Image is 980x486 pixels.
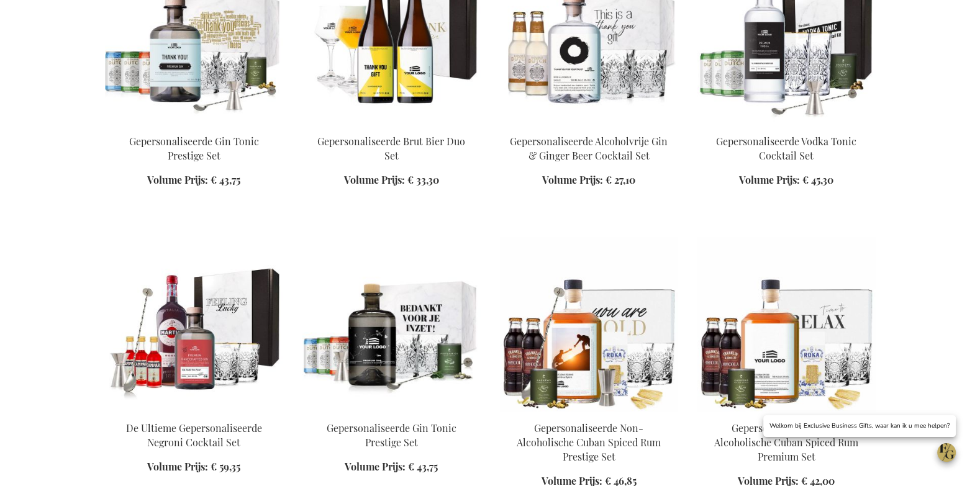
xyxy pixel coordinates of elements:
a: Volume Prijs: € 27,10 [542,173,635,187]
a: Volume Prijs: € 45,30 [739,173,833,187]
span: € 43,75 [211,173,240,186]
a: Personalised Non-alcoholc Gin & Ginger Beer Set [500,119,678,131]
span: € 59,35 [211,460,240,473]
img: Personalised Non-Alcoholic Cuban Spiced Rum Prestige Set [500,237,678,411]
img: Personalised Non-Alcoholic Cuban Spiced Rum Premium Set [697,237,875,411]
a: Volume Prijs: € 59,35 [147,460,240,474]
a: Gepersonaliseerde Non-Alcoholische Cuban Spiced Rum Premium Set [714,421,858,463]
a: Personalised Champagne Beer [302,119,480,131]
span: € 43,75 [408,460,438,473]
a: The Ultimate Personalized Negroni Cocktail Set [105,406,283,418]
span: € 45,30 [802,173,833,186]
span: € 33,30 [407,173,439,186]
a: Volume Prijs: € 43,75 [147,173,240,187]
span: Volume Prijs: [147,460,208,473]
a: Gepersonaliseerde Gin Tonic Prestige Set [327,421,456,449]
img: GEPERSONALISEERDE GIN TONIC COCKTAIL SET [302,237,480,411]
a: Volume Prijs: € 33,30 [344,173,439,187]
a: Gepersonaliseerde Brut Bier Duo Set [317,135,465,162]
a: Gepersonaliseerde Non-Alcoholische Cuban Spiced Rum Prestige Set [517,421,661,463]
a: Personalised Non-Alcoholic Cuban Spiced Rum Premium Set [697,406,875,418]
a: The Personalised Vodka Tonic Cocktail Set [697,119,875,131]
span: € 27,10 [606,173,635,186]
span: Volume Prijs: [542,173,603,186]
a: Volume Prijs: € 43,75 [345,460,438,474]
a: Personalised Gin Tonic Prestige Set [105,119,283,131]
span: Volume Prijs: [147,173,208,186]
span: Volume Prijs: [345,460,406,473]
a: GEPERSONALISEERDE GIN TONIC COCKTAIL SET [302,406,480,418]
a: Gepersonaliseerde Vodka Tonic Cocktail Set [716,135,856,162]
span: Volume Prijs: [344,173,405,186]
a: Personalised Non-Alcoholic Cuban Spiced Rum Prestige Set [500,406,678,418]
span: Volume Prijs: [739,173,800,186]
a: Gepersonaliseerde Alcoholvrije Gin & Ginger Beer Cocktail Set [510,135,668,162]
img: The Ultimate Personalized Negroni Cocktail Set [105,237,283,411]
a: Gepersonaliseerde Gin Tonic Prestige Set [129,135,259,162]
a: De Ultieme Gepersonaliseerde Negroni Cocktail Set [126,421,262,449]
